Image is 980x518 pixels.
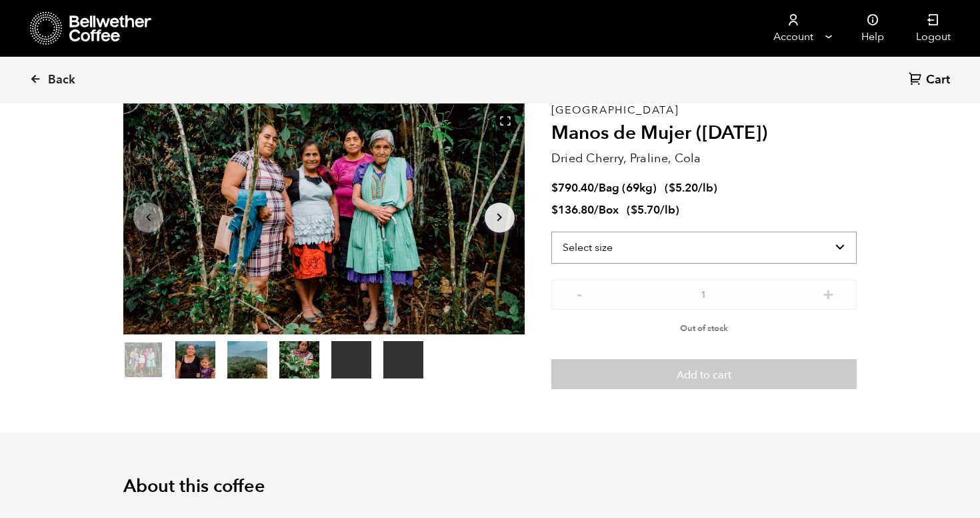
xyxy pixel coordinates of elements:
[551,122,857,145] h2: Manos de Mujer ([DATE])
[551,202,594,218] bdi: 136.80
[331,341,371,378] video: Your browser does not support the video tag.
[123,476,857,497] h2: About this coffee
[551,150,857,168] p: Dried Cherry, Praline, Cola
[698,180,713,196] span: /lb
[631,202,660,218] bdi: 5.70
[669,180,675,196] span: $
[551,180,558,196] span: $
[551,180,594,196] bdi: 790.40
[551,202,558,218] span: $
[594,180,599,196] span: /
[660,202,675,218] span: /lb
[631,202,637,218] span: $
[909,71,953,89] a: Cart
[669,180,698,196] bdi: 5.20
[48,72,75,88] span: Back
[665,180,717,196] span: ( )
[594,202,599,218] span: /
[383,341,423,378] video: Your browser does not support the video tag.
[599,202,619,218] span: Box
[627,202,679,218] span: ( )
[680,322,728,334] span: Out of stock
[926,72,950,88] span: Cart
[599,180,657,196] span: Bag (69kg)
[571,286,588,300] button: -
[551,359,857,390] button: Add to cart
[820,286,837,300] button: +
